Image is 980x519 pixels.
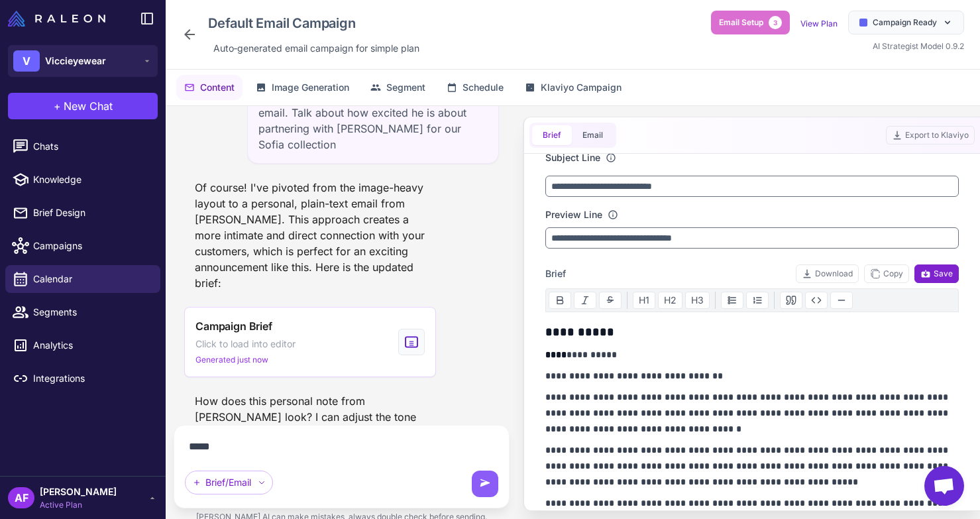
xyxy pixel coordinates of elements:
button: Klaviyo Campaign [517,75,629,100]
button: Export to Klaviyo [886,126,975,144]
span: Image Generation [272,80,349,95]
span: Brief [545,266,566,281]
span: Campaign Brief [195,318,272,334]
a: Chats [5,133,160,160]
span: Segments [33,305,150,319]
button: Brief [532,125,572,145]
span: Klaviyo Campaign [541,80,622,95]
span: Content [200,80,235,95]
div: Click to edit campaign name [203,11,425,36]
span: Segment [386,80,425,95]
button: Email [572,125,614,145]
span: Campaign Ready [873,17,937,29]
div: Open chat [924,466,964,506]
button: Content [176,75,243,100]
label: Subject Line [545,150,600,165]
span: Email Setup [719,17,763,29]
div: Click to edit description [208,38,425,58]
span: Save [920,268,953,280]
a: View Plan [800,19,838,29]
span: Auto‑generated email campaign for simple plan [213,41,419,56]
span: + [54,98,61,114]
a: Segments [5,298,160,326]
a: Raleon Logo [8,11,111,27]
div: Of course! I've pivoted from the image-heavy layout to a personal, plain-text email from [PERSON_... [184,174,436,296]
span: Brief Design [33,205,150,220]
span: [PERSON_NAME] [40,485,117,499]
button: Image Generation [248,75,357,100]
span: Integrations [33,371,150,386]
span: AI Strategist Model 0.9.2 [873,41,964,51]
button: H2 [658,292,682,309]
button: Email Setup3 [711,11,790,34]
span: Active Plan [40,499,117,511]
button: Download [796,264,859,283]
button: Schedule [439,75,512,100]
span: Generated just now [195,354,268,366]
button: Copy [864,264,909,283]
span: Analytics [33,338,150,353]
button: +New Chat [8,93,158,119]
span: Click to load into editor [195,337,296,351]
div: Brief/Email [185,471,273,494]
div: AF [8,487,34,508]
button: Save [914,264,959,283]
label: Preview Line [545,207,602,222]
div: V [13,50,40,72]
span: Campaigns [33,239,150,253]
span: Chats [33,139,150,154]
button: Segment [362,75,433,100]
a: Integrations [5,365,160,392]
button: VViccieyewear [8,45,158,77]
span: Viccieyewear [45,54,106,68]
a: Campaigns [5,232,160,260]
span: Copy [870,268,903,280]
span: Calendar [33,272,150,286]
span: 3 [769,16,782,29]
a: Knowledge [5,166,160,194]
span: Knowledge [33,172,150,187]
img: Raleon Logo [8,11,105,27]
button: H3 [685,292,710,309]
a: Brief Design [5,199,160,227]
span: Schedule [463,80,504,95]
a: Analytics [5,331,160,359]
div: How does this personal note from [PERSON_NAME] look? I can adjust the tone or content further if ... [184,388,436,446]
span: New Chat [64,98,113,114]
button: H1 [633,292,655,309]
a: Calendar [5,265,160,293]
